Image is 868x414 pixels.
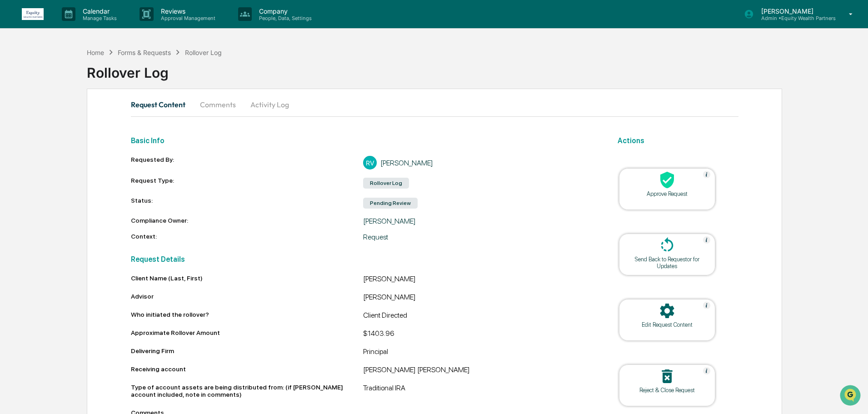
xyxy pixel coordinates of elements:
p: Reviews [154,7,220,15]
div: Approximate Rollover Amount [131,329,364,336]
div: Compliance Owner: [131,217,364,225]
a: 🗄️Attestations [62,111,116,127]
button: Request Content [131,94,193,115]
img: logo [22,8,44,20]
div: Who initiated the rollover? [131,311,364,318]
h2: Basic Info [131,136,596,145]
span: Pylon [90,154,110,161]
div: [PERSON_NAME] [363,217,596,225]
div: Receiving account [131,365,364,373]
span: Attestations [75,115,113,124]
p: [PERSON_NAME] [754,7,836,15]
div: Rollover Log [87,57,868,81]
div: [PERSON_NAME] [PERSON_NAME] [363,365,596,376]
div: Forms & Requests [118,49,171,56]
div: Requested By: [131,156,364,170]
p: Company [252,7,316,15]
img: 1746055101610-c473b297-6a78-478c-a979-82029cc54cd1 [9,70,25,86]
a: 🖐️Preclearance [5,111,62,127]
div: 🖐️ [9,115,16,123]
div: RV [363,156,377,170]
div: Request [363,233,596,241]
span: Data Lookup [18,132,57,141]
div: Edit Request Content [626,321,708,328]
p: People, Data, Settings [252,15,316,21]
iframe: Open customer support [839,384,863,409]
div: Rollover Log [185,49,222,56]
a: Powered byPylon [64,154,110,161]
p: Calendar [75,7,121,15]
div: Principal [363,347,596,358]
div: [PERSON_NAME] [363,293,596,304]
p: Admin • Equity Wealth Partners [754,15,836,21]
div: Pending Review [363,198,418,209]
div: Send Back to Requestor for Updates [626,256,708,269]
div: Request Type: [131,177,364,190]
div: Client Directed [363,311,596,322]
div: 🔎 [9,133,16,140]
img: Help [703,236,710,244]
img: Help [703,302,710,309]
div: Context: [131,233,364,241]
span: Preclearance [18,115,59,124]
img: Help [703,171,710,178]
div: [PERSON_NAME] [380,159,433,167]
div: Traditional IRA [363,384,596,402]
h2: Actions [618,136,738,145]
div: Start new chat [31,70,149,79]
p: Manage Tasks [75,15,121,21]
h2: Request Details [131,255,596,264]
div: Approve Request [626,190,708,197]
div: Status: [131,197,364,209]
button: Comments [193,94,243,115]
div: Reject & Close Request [626,387,708,394]
div: Type of account assets are being distributed from: (if [PERSON_NAME] account included, note in co... [131,384,364,398]
div: Home [87,49,104,56]
div: 🗄️ [66,115,73,123]
input: Clear [24,41,150,51]
button: Start new chat [155,72,165,83]
a: 🔎Data Lookup [5,128,61,145]
div: Client Name (Last, First) [131,274,364,282]
div: $1403.96 [363,329,596,340]
div: Delivering Firm [131,347,364,354]
div: Rollover Log [363,178,409,189]
p: How can we help? [9,19,165,34]
div: We're available if you need us! [31,79,115,86]
div: [PERSON_NAME] [363,274,596,285]
p: Approval Management [154,15,220,21]
button: Activity Log [243,94,296,115]
img: Help [703,367,710,374]
div: Advisor [131,293,364,300]
div: secondary tabs example [131,94,738,115]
